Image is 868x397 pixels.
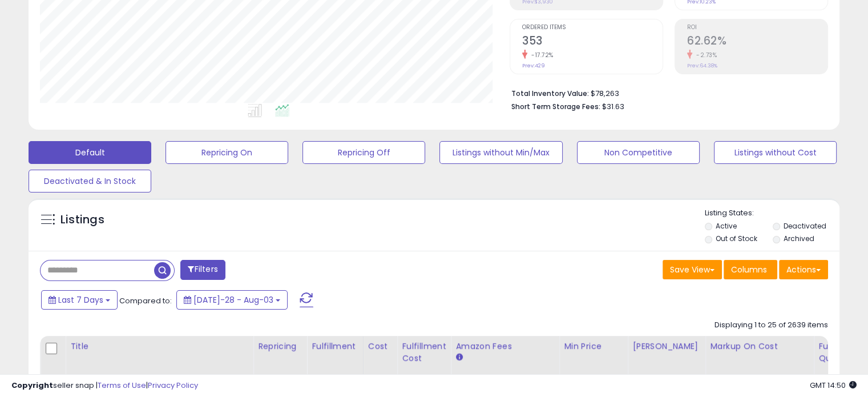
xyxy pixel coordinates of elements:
label: Out of Stock [716,234,757,243]
div: Fulfillment Cost [402,340,446,364]
button: Save View [663,260,722,279]
span: ROI [687,25,827,31]
button: Default [29,141,151,164]
button: Repricing On [165,141,288,164]
span: Last 7 Days [58,294,103,306]
span: [DATE]-28 - Aug-03 [193,294,273,306]
div: Markup on Cost [710,340,809,352]
div: Amazon Fees [455,340,554,352]
h2: 353 [522,34,663,50]
span: Ordered Items [522,25,663,31]
div: Fulfillable Quantity [818,340,858,364]
h2: 62.62% [687,34,827,50]
b: Total Inventory Value: [511,89,589,98]
div: [PERSON_NAME] [632,340,700,352]
button: Deactivated & In Stock [29,170,151,193]
a: Terms of Use [98,380,146,391]
button: Non Competitive [577,141,700,164]
button: Actions [779,260,828,279]
span: Compared to: [119,295,172,306]
label: Deactivated [783,221,826,231]
a: Privacy Policy [148,380,198,391]
b: Short Term Storage Fees: [511,102,600,111]
div: Title [70,340,248,352]
button: Filters [180,260,225,280]
th: The percentage added to the cost of goods (COGS) that forms the calculator for Min & Max prices. [705,336,814,381]
button: Repricing Off [302,141,425,164]
button: Columns [724,260,777,279]
label: Active [716,221,737,231]
div: Repricing [258,340,302,352]
h5: Listings [60,212,104,228]
div: Fulfillment [312,340,358,352]
button: Last 7 Days [41,290,118,310]
small: Amazon Fees. [455,352,462,363]
span: $31.63 [602,101,624,112]
small: Prev: 429 [522,62,545,69]
p: Listing States: [705,208,839,219]
label: Archived [783,234,814,243]
button: Listings without Min/Max [439,141,562,164]
div: Cost [368,340,393,352]
div: Displaying 1 to 25 of 2639 items [714,320,828,331]
div: Min Price [564,340,623,352]
span: Columns [731,264,767,275]
button: [DATE]-28 - Aug-03 [176,290,288,310]
li: $78,263 [511,86,819,99]
button: Listings without Cost [714,141,837,164]
small: -2.73% [692,51,717,59]
small: -17.72% [527,51,554,59]
div: seller snap | | [11,380,198,391]
small: Prev: 64.38% [687,62,717,69]
strong: Copyright [11,380,53,391]
span: 2025-08-11 14:50 GMT [810,380,857,391]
